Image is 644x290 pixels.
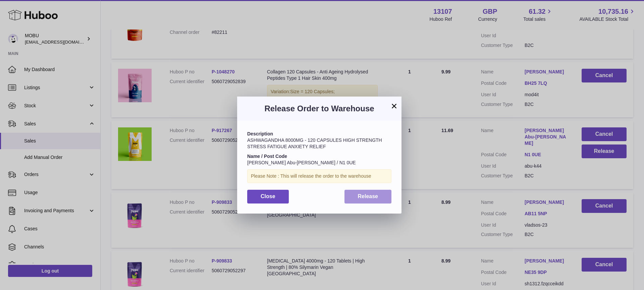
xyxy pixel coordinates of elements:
[247,190,289,204] button: Close
[247,154,287,159] strong: Name / Post Code
[247,137,382,149] span: ASHWAGANDHA 8000MG - 120 CAPSULES HIGH STRENGTH STRESS FATIGUE ANXIETY RELIEF
[247,103,391,114] h3: Release Order to Warehouse
[390,102,398,110] button: ×
[358,193,378,199] span: Release
[247,169,391,183] div: Please Note : This will release the order to the warehouse
[247,160,356,165] span: [PERSON_NAME] Abu-[PERSON_NAME] / N1 0UE
[247,131,273,136] strong: Description
[261,193,275,199] span: Close
[344,190,392,204] button: Release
